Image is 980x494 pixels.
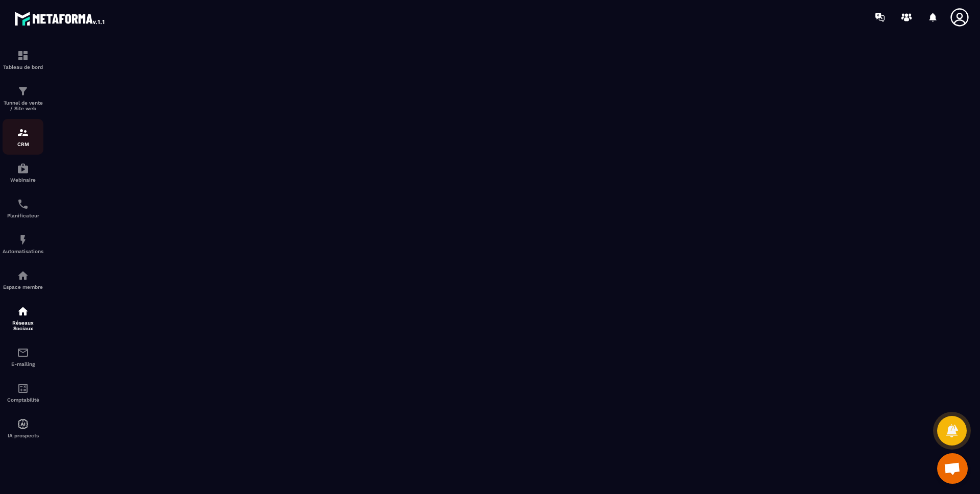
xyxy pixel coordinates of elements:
img: email [17,347,29,359]
img: automations [17,234,29,246]
img: formation [17,85,29,97]
a: automationsautomationsEspace membre [3,262,43,298]
p: CRM [3,141,43,147]
p: Planificateur [3,213,43,218]
p: E-mailing [3,361,43,367]
img: automations [17,269,29,282]
p: IA prospects [3,433,43,438]
img: formation [17,127,29,139]
p: Tunnel de vente / Site web [3,100,43,111]
p: Comptabilité [3,397,43,403]
p: Réseaux Sociaux [3,320,43,331]
img: scheduler [17,198,29,210]
a: formationformationTunnel de vente / Site web [3,78,43,119]
img: automations [17,418,29,430]
img: social-network [17,305,29,317]
a: social-networksocial-networkRéseaux Sociaux [3,298,43,339]
p: Espace membre [3,284,43,290]
a: formationformationTableau de bord [3,42,43,78]
p: Webinaire [3,177,43,183]
a: accountantaccountantComptabilité [3,375,43,410]
img: automations [17,162,29,175]
p: Automatisations [3,249,43,254]
img: accountant [17,382,29,394]
img: logo [14,9,106,28]
a: Ouvrir le chat [937,453,968,484]
img: formation [17,50,29,62]
p: Tableau de bord [3,64,43,70]
a: emailemailE-mailing [3,339,43,375]
a: automationsautomationsWebinaire [3,155,43,190]
a: formationformationCRM [3,119,43,155]
a: schedulerschedulerPlanificateur [3,190,43,226]
a: automationsautomationsAutomatisations [3,226,43,262]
